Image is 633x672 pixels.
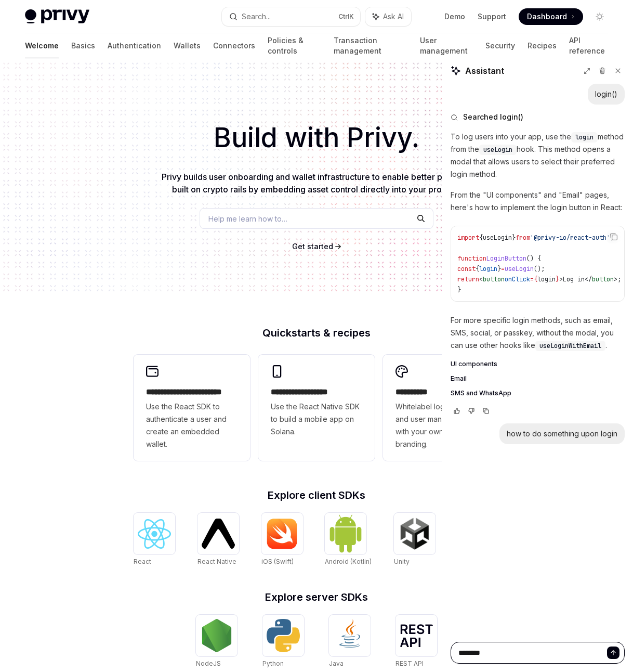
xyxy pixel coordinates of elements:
[17,118,616,158] h1: Build with Privy.
[607,230,621,243] button: Copy the contents from the code block
[569,33,608,58] a: API reference
[451,389,511,397] span: SMS and WhatsApp
[174,33,201,58] a: Wallets
[485,33,515,58] a: Security
[534,265,545,273] span: ();
[595,89,617,99] div: login()
[444,11,465,22] a: Demo
[501,265,505,273] span: =
[478,11,506,22] a: Support
[516,234,530,242] span: from
[395,660,424,667] span: REST API
[505,275,530,283] span: onClick
[202,519,235,548] img: React Native
[451,360,497,368] span: UI components
[585,275,592,283] span: </
[457,254,486,263] span: function
[451,374,625,383] a: Email
[479,265,497,273] span: login
[451,314,625,352] p: For more specific login methods, such as email, SMS, social, or passkey, without the modal, you c...
[365,7,411,26] button: Ask AI
[479,234,483,242] span: {
[556,275,559,283] span: }
[512,234,516,242] span: }
[457,275,479,283] span: return
[222,7,360,26] button: Search...CtrlK
[329,660,344,667] span: Java
[334,33,408,58] a: Transaction management
[507,429,617,439] div: how to do something upon login
[383,355,499,461] a: **** *****Whitelabel login, wallets, and user management with your own UI and branding.
[530,275,534,283] span: =
[483,234,512,242] span: useLogin
[451,189,625,214] p: From the "UI components" and "Email" pages, here's how to implement the login button in React:
[162,172,472,195] span: Privy builds user onboarding and wallet infrastructure to enable better products built on crypto ...
[395,615,437,669] a: REST APIREST API
[457,234,479,242] span: import
[465,64,504,77] span: Assistant
[527,33,557,58] a: Recipes
[383,11,404,22] span: Ask AI
[457,286,461,294] span: }
[200,619,233,652] img: NodeJS
[497,265,501,273] span: }
[333,619,366,652] img: Java
[292,241,333,252] a: Get started
[451,374,467,383] span: Email
[213,33,255,58] a: Connectors
[242,10,271,23] div: Search...
[479,275,483,283] span: <
[483,146,512,154] span: useLogin
[591,8,608,25] button: Toggle dark mode
[486,254,526,263] span: LoginButton
[563,275,585,283] span: Log in
[325,513,372,567] a: Android (Kotlin)Android (Kotlin)
[138,519,171,549] img: React
[262,660,284,667] span: Python
[534,275,537,283] span: {
[325,558,372,565] span: Android (Kotlin)
[134,490,499,500] h2: Explore client SDKs
[329,514,362,553] img: Android (Kotlin)
[400,624,433,647] img: REST API
[134,558,151,565] span: React
[134,592,499,602] h2: Explore server SDKs
[329,615,371,669] a: JavaJava
[394,513,436,567] a: UnityUnity
[134,328,499,338] h2: Quickstarts & recipes
[25,9,89,24] img: light logo
[519,8,583,25] a: Dashboard
[483,275,505,283] span: button
[208,213,287,224] span: Help me learn how to…
[451,131,625,180] p: To log users into your app, use the method from the hook. This method opens a modal that allows u...
[559,275,563,283] span: >
[451,112,625,122] button: Searched login()
[258,355,375,461] a: **** **** **** ***Use the React Native SDK to build a mobile app on Solana.
[134,513,175,567] a: ReactReact
[539,342,601,350] span: useLoginWithEmail
[261,513,303,567] a: iOS (Swift)iOS (Swift)
[197,558,236,565] span: React Native
[292,242,333,251] span: Get started
[457,265,476,273] span: const
[451,389,625,397] a: SMS and WhatsApp
[196,615,238,669] a: NodeJSNodeJS
[398,517,431,550] img: Unity
[617,275,621,283] span: ;
[614,275,617,283] span: >
[420,33,472,58] a: User management
[338,12,354,21] span: Ctrl K
[267,619,300,652] img: Python
[607,647,619,659] button: Send message
[575,133,594,141] span: login
[196,660,221,667] span: NodeJS
[451,360,625,368] a: UI components
[395,400,487,450] span: Whitelabel login, wallets, and user management with your own UI and branding.
[71,33,95,58] a: Basics
[146,400,238,450] span: Use the React SDK to authenticate a user and create an embedded wallet.
[266,518,299,549] img: iOS (Swift)
[463,112,523,122] span: Searched login()
[476,265,479,273] span: {
[25,33,59,58] a: Welcome
[271,400,362,438] span: Use the React Native SDK to build a mobile app on Solana.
